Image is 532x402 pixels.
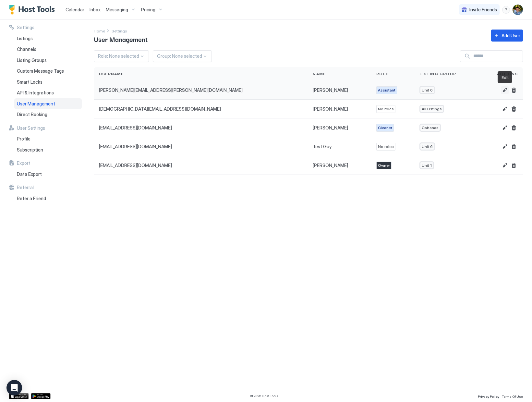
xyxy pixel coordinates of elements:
[513,5,523,15] div: User profile
[510,124,518,132] button: Delete
[14,98,82,109] a: User Management
[17,112,47,117] span: Direct Booking
[502,393,523,399] a: Terms Of Use
[17,160,30,166] span: Export
[14,77,82,88] a: Smart Locks
[99,71,124,77] span: Username
[90,7,101,12] span: Inbox
[66,6,84,13] a: Calendar
[378,163,390,168] span: Owner
[510,105,518,113] button: Delete
[141,7,155,13] span: Pricing
[502,395,523,398] span: Terms Of Use
[502,32,520,39] div: Add User
[17,196,46,201] span: Refer a Friend
[9,393,29,399] a: App Store
[469,7,497,13] span: Invite Friends
[99,163,172,168] span: [EMAIL_ADDRESS][DOMAIN_NAME]
[112,27,127,34] div: Breadcrumb
[419,71,456,77] span: Listing Group
[66,7,84,12] span: Calendar
[502,6,510,14] div: menu
[17,57,47,63] span: Listing Groups
[510,86,518,94] button: Delete
[94,27,105,34] a: Home
[501,124,509,132] button: Edit
[17,101,55,107] span: User Management
[31,393,51,399] a: Google Play Store
[17,171,42,177] span: Data Export
[501,86,509,94] button: Edit
[497,71,518,77] span: Actions
[6,380,22,396] div: Open Intercom Messenger
[502,75,508,80] span: Edit
[478,393,499,399] a: Privacy Policy
[376,71,388,77] span: Role
[17,46,36,52] span: Channels
[99,87,243,93] span: [PERSON_NAME][EMAIL_ADDRESS][PERSON_NAME][DOMAIN_NAME]
[14,33,82,44] a: Listings
[14,169,82,180] a: Data Export
[501,162,509,169] button: Edit
[112,29,127,33] span: Settings
[510,143,518,151] button: Delete
[478,395,499,398] span: Privacy Policy
[313,125,348,131] span: [PERSON_NAME]
[17,136,30,142] span: Profile
[17,147,43,153] span: Subscription
[501,105,509,113] button: Edit
[14,193,82,204] a: Refer a Friend
[112,27,127,34] a: Settings
[99,144,172,150] span: [EMAIL_ADDRESS][DOMAIN_NAME]
[17,36,33,42] span: Listings
[14,66,82,77] a: Custom Message Tags
[106,7,128,13] span: Messaging
[313,87,348,93] span: [PERSON_NAME]
[90,6,101,13] a: Inbox
[17,68,64,74] span: Custom Message Tags
[94,29,105,33] span: Home
[422,88,433,92] span: Unit 6
[313,106,348,112] span: [PERSON_NAME]
[422,106,442,111] span: All Listings
[17,90,54,96] span: API & Integrations
[94,27,105,34] div: Breadcrumb
[378,125,392,131] span: Cleaner
[378,106,394,112] span: No roles
[94,34,148,44] span: User Management
[471,51,523,62] input: Input Field
[9,5,58,15] a: Host Tools Logo
[14,133,82,144] a: Profile
[14,144,82,155] a: Subscription
[313,163,348,168] span: [PERSON_NAME]
[422,163,432,168] span: Unit 1
[17,25,34,30] span: Settings
[313,71,326,77] span: Name
[501,143,509,151] button: Edit
[14,55,82,66] a: Listing Groups
[378,144,394,150] span: No roles
[14,44,82,55] a: Channels
[313,144,332,150] span: Test Guy
[422,144,433,149] span: Unit 6
[250,394,278,398] span: © 2025 Host Tools
[378,87,395,93] span: Assistant
[99,106,221,112] span: [DEMOGRAPHIC_DATA][EMAIL_ADDRESS][DOMAIN_NAME]
[14,87,82,98] a: API & Integrations
[17,79,42,85] span: Smart Locks
[422,125,439,130] span: Cabanas
[14,109,82,120] a: Direct Booking
[17,125,45,131] span: User Settings
[17,185,34,190] span: Referral
[510,162,518,169] button: Delete
[491,30,523,42] button: Add User
[99,125,172,131] span: [EMAIL_ADDRESS][DOMAIN_NAME]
